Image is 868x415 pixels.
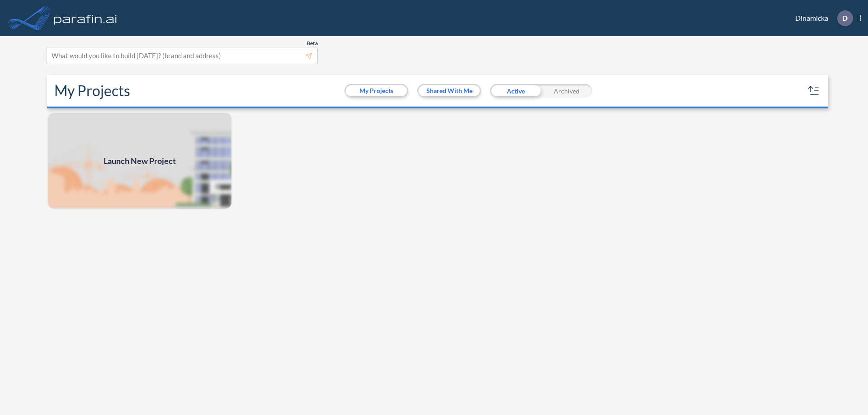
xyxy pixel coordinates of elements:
[541,84,592,98] div: Archived
[842,14,848,22] p: D
[346,85,407,96] button: My Projects
[47,112,232,210] a: Launch New Project
[782,10,861,26] div: Dinamicka
[807,84,821,98] button: sort
[490,84,541,98] div: Active
[54,82,130,99] h2: My Projects
[52,9,119,27] img: logo
[419,85,480,96] button: Shared With Me
[104,155,176,167] span: Launch New Project
[47,112,232,210] img: add
[307,40,318,47] span: Beta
